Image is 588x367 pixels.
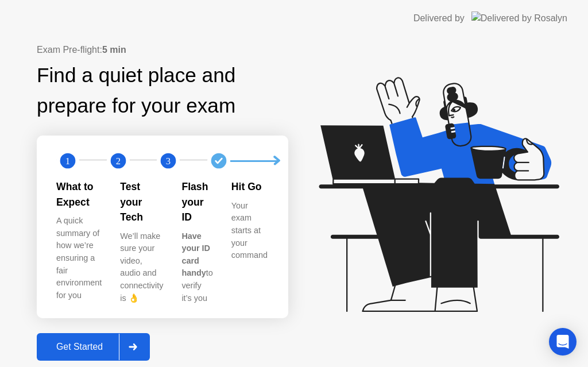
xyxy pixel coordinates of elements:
div: Your exam starts at your command [231,200,268,262]
b: 5 min [102,45,126,55]
div: Exam Pre-flight: [37,43,288,57]
text: 3 [166,156,171,167]
div: Test your Tech [120,179,163,225]
div: Get Started [40,342,119,352]
b: Have your ID card handy [181,231,210,278]
div: Flash your ID [181,179,212,225]
div: Delivered by [413,11,465,25]
div: A quick summary of how we’re ensuring a fair environment for you [56,215,102,302]
text: 2 [116,156,121,167]
button: Get Started [37,333,150,361]
div: Hit Go [231,179,268,194]
div: We’ll make sure your video, audio and connectivity is 👌 [120,230,163,305]
div: to verify it’s you [181,230,212,305]
div: What to Expect [56,179,102,210]
text: 1 [65,156,70,167]
div: Open Intercom Messenger [549,328,577,356]
img: Delivered by Rosalyn [471,11,567,25]
div: Find a quiet place and prepare for your exam [37,60,288,121]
